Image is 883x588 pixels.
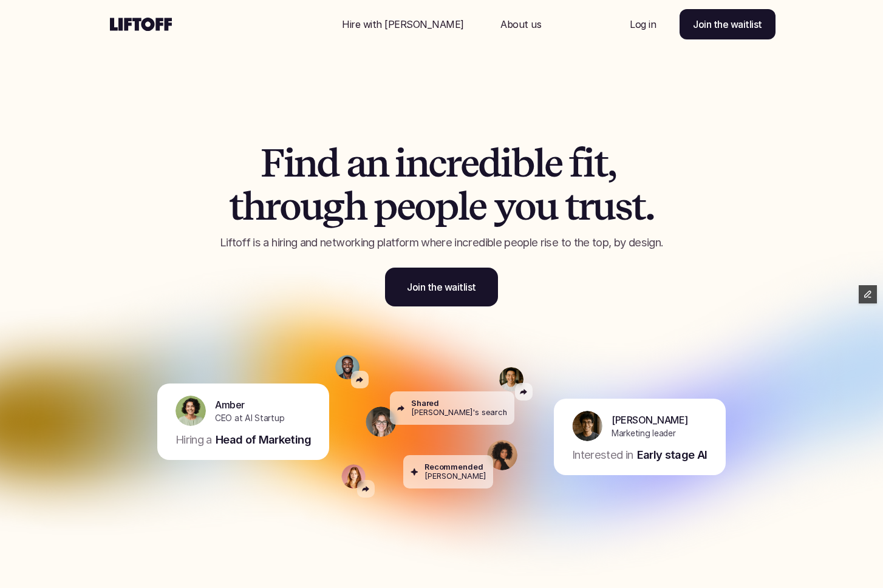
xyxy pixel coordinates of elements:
[279,185,300,228] span: o
[594,142,607,184] span: t
[215,397,245,411] p: Amber
[215,411,284,424] p: CEO at AI Startup
[578,185,593,228] span: r
[407,280,476,294] p: Join the waitlist
[632,185,645,228] span: t
[511,142,534,184] span: b
[229,185,242,228] span: t
[486,10,556,39] a: Nav Link
[859,285,877,303] button: Edit Framer Content
[458,185,468,228] span: l
[446,142,460,184] span: r
[327,10,479,39] a: Nav Link
[424,471,486,481] p: [PERSON_NAME]
[406,142,428,184] span: n
[572,447,633,463] p: Interested in
[414,185,435,228] span: o
[680,9,776,39] a: Join the waitlist
[395,142,406,184] span: i
[637,447,707,463] p: Early stage AI
[612,412,688,427] p: [PERSON_NAME]
[366,142,388,184] span: n
[500,17,541,32] p: About us
[411,399,439,408] p: Shared
[373,185,397,228] span: p
[645,185,654,228] span: .
[300,185,322,228] span: u
[630,17,656,32] p: Log in
[583,142,594,184] span: i
[428,142,446,184] span: c
[534,142,544,184] span: l
[460,142,479,184] span: e
[294,142,316,184] span: n
[411,408,507,417] p: [PERSON_NAME]'s search
[322,185,344,228] span: g
[265,185,279,228] span: r
[478,142,500,184] span: d
[342,17,464,32] p: Hire with [PERSON_NAME]
[607,142,616,184] span: ,
[468,185,486,228] span: e
[183,235,700,251] p: Liftoff is a hiring and networking platform where incredible people rise to the top, by design.
[535,185,557,228] span: u
[615,10,670,39] a: Nav Link
[385,268,498,306] a: Join the waitlist
[346,142,366,184] span: a
[424,462,483,471] p: Recommended
[565,185,578,228] span: t
[615,185,632,228] span: s
[500,142,511,184] span: i
[261,142,284,184] span: F
[316,142,339,184] span: d
[344,185,366,228] span: h
[612,427,676,439] p: Marketing leader
[284,142,295,184] span: i
[693,17,762,32] p: Join the waitlist
[514,185,535,228] span: o
[494,185,515,228] span: y
[216,432,311,448] p: Head of Marketing
[176,432,212,448] p: Hiring a
[544,142,562,184] span: e
[242,185,265,228] span: h
[435,185,458,228] span: p
[569,142,583,184] span: f
[592,185,615,228] span: u
[397,185,415,228] span: e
